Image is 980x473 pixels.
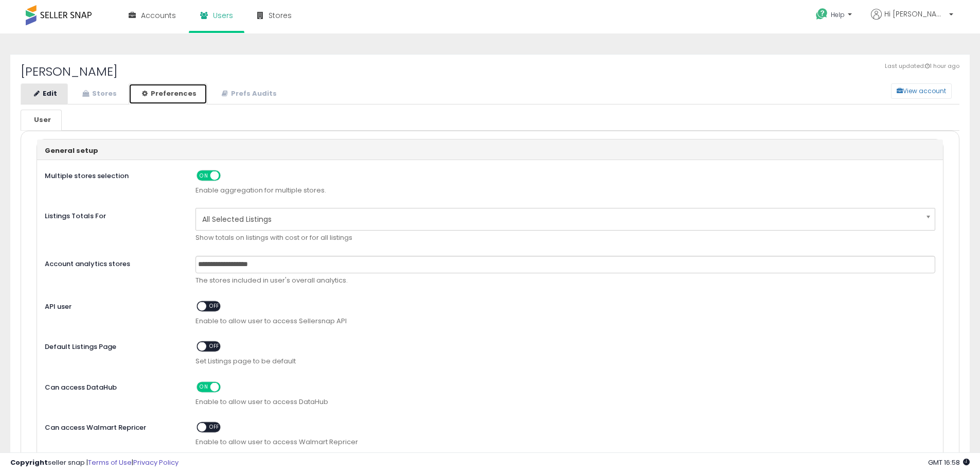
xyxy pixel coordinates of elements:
a: Prefs Audits [208,83,288,104]
a: Edit [21,83,68,104]
span: OFF [207,342,223,351]
h3: General setup [45,147,935,154]
div: seller snap | | [10,458,179,468]
span: All Selected Listings [202,211,915,228]
label: Can access DataHub [37,379,188,393]
a: Privacy Policy [133,458,179,467]
i: Get Help [815,8,828,21]
p: Show totals on listings with cost or for all listings [195,233,935,243]
span: 2025-09-15 16:58 GMT [928,458,970,467]
span: OFF [219,382,236,391]
span: Last updated: 1 hour ago [885,62,959,71]
a: User [21,110,62,131]
span: Enable to allow user to access DataHub [195,397,935,407]
span: Enable to allow user to access Walmart Repricer [195,437,935,447]
p: The stores included in user's overall analytics. [195,276,935,286]
button: View account [891,83,952,99]
span: Enable aggregation for multiple stores. [195,186,935,196]
label: Can access Walmart Repricer [37,419,188,433]
span: Enable to allow user to access Sellersnap API [195,317,935,326]
span: Users [213,10,233,21]
label: API user [37,299,188,312]
span: ON [198,382,211,391]
label: Listings Totals For [37,208,188,221]
span: ON [198,171,211,180]
a: Hi [PERSON_NAME] [871,9,953,32]
a: View account [883,83,899,99]
span: Stores [269,10,292,21]
a: Preferences [129,83,207,104]
label: Default Listings Page [37,339,188,352]
span: Set Listings page to be default [195,357,935,366]
span: Accounts [141,10,176,21]
h2: [PERSON_NAME] [21,65,959,78]
a: Stores [69,83,128,104]
label: Account analytics stores [37,256,188,269]
span: Help [831,10,845,19]
label: Multiple stores selection [37,168,188,181]
a: Terms of Use [88,458,132,467]
strong: Copyright [10,458,48,467]
span: OFF [207,423,223,432]
span: OFF [207,302,223,310]
span: OFF [219,171,236,180]
span: Hi [PERSON_NAME] [884,9,946,19]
